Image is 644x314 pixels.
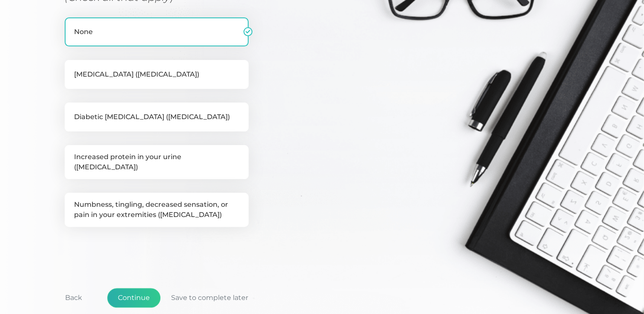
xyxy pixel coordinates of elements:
label: None [65,17,249,46]
button: Back [54,288,93,308]
button: Continue [107,288,160,308]
button: Save to complete later [160,288,259,308]
label: Increased protein in your urine ([MEDICAL_DATA]) [65,145,249,179]
label: Diabetic [MEDICAL_DATA] ([MEDICAL_DATA]) [65,103,249,131]
label: Numbness, tingling, decreased sensation, or pain in your extremities ([MEDICAL_DATA]) [65,193,249,227]
label: [MEDICAL_DATA] ([MEDICAL_DATA]) [65,60,249,89]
